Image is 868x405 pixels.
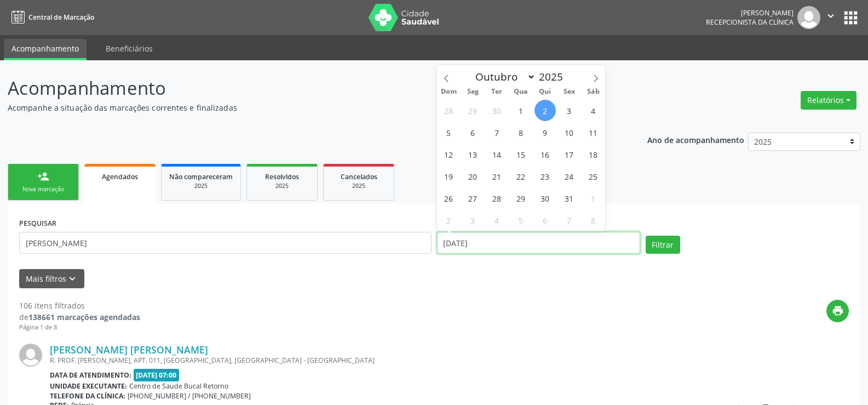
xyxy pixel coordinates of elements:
span: Setembro 28, 2025 [438,100,459,121]
div: [PERSON_NAME] [706,8,794,18]
button: Relatórios [801,91,856,110]
span: Outubro 27, 2025 [462,187,484,209]
input: Nome, código do beneficiário ou CPF [19,232,432,254]
span: Sex [557,88,581,95]
span: Outubro 9, 2025 [534,122,556,143]
a: [PERSON_NAME] [PERSON_NAME] [50,344,208,356]
span: Novembro 4, 2025 [486,209,508,231]
span: Novembro 5, 2025 [510,209,532,231]
span: Dom [437,88,461,95]
span: Ter [485,88,509,95]
i: keyboard_arrow_down [66,273,78,285]
span: Outubro 3, 2025 [559,100,580,121]
span: Outubro 13, 2025 [462,144,484,165]
span: Recepcionista da clínica [706,18,794,27]
span: Central de Marcação [28,13,94,22]
span: Outubro 2, 2025 [534,100,556,121]
span: Outubro 31, 2025 [559,187,580,209]
div: Nova marcação [16,185,71,193]
button: Mais filtroskeyboard_arrow_down [19,269,84,288]
p: Ano de acompanhamento [647,133,744,146]
span: Outubro 1, 2025 [510,100,532,121]
div: 2025 [331,182,386,190]
b: Unidade executante: [50,381,127,391]
span: Novembro 3, 2025 [462,209,484,231]
button: Filtrar [646,236,680,254]
span: Qui [533,88,557,95]
span: [PHONE_NUMBER] / [PHONE_NUMBER] [128,391,251,401]
span: Outubro 28, 2025 [486,187,508,209]
i: print [832,305,844,317]
span: Cancelados [341,172,377,181]
div: 2025 [255,182,309,190]
div: 106 itens filtrados [19,300,140,311]
span: Centro de Saude Bucal Retorno [129,381,228,391]
span: Outubro 22, 2025 [510,166,532,187]
b: Data de atendimento: [50,370,131,380]
select: Month [470,69,536,84]
span: Outubro 18, 2025 [583,144,604,165]
span: Outubro 6, 2025 [462,122,484,143]
input: Selecione um intervalo [437,232,640,254]
span: Outubro 17, 2025 [559,144,580,165]
span: Outubro 10, 2025 [559,122,580,143]
p: Acompanhe a situação das marcações correntes e finalizadas [8,102,605,113]
span: Outubro 20, 2025 [462,166,484,187]
span: Qua [509,88,533,95]
span: Outubro 24, 2025 [559,166,580,187]
span: Outubro 26, 2025 [438,187,459,209]
span: Setembro 29, 2025 [462,100,484,121]
a: Central de Marcação [8,8,94,26]
input: Year [536,70,572,84]
span: Outubro 25, 2025 [583,166,604,187]
button: apps [841,8,860,27]
a: Beneficiários [98,39,160,58]
span: Outubro 29, 2025 [510,187,532,209]
span: Novembro 2, 2025 [438,209,459,231]
span: Novembro 6, 2025 [534,209,556,231]
span: Outubro 11, 2025 [583,122,604,143]
div: person_add [37,170,49,182]
div: de [19,311,140,323]
span: Outubro 14, 2025 [486,144,508,165]
span: Agendados [102,172,138,181]
span: [DATE] 07:00 [134,369,180,381]
span: Outubro 21, 2025 [486,166,508,187]
span: Outubro 7, 2025 [486,122,508,143]
label: PESQUISAR [19,215,56,232]
a: Acompanhamento [4,39,87,60]
span: Novembro 8, 2025 [583,209,604,231]
span: Setembro 30, 2025 [486,100,508,121]
b: Telefone da clínica: [50,391,125,401]
button: print [826,300,849,322]
span: Outubro 30, 2025 [534,187,556,209]
span: Outubro 19, 2025 [438,166,459,187]
span: Não compareceram [169,172,233,181]
span: Resolvidos [265,172,299,181]
span: Outubro 23, 2025 [534,166,556,187]
span: Outubro 8, 2025 [510,122,532,143]
span: Outubro 12, 2025 [438,144,459,165]
p: Acompanhamento [8,75,605,102]
img: img [797,6,820,29]
div: 2025 [169,182,233,190]
img: img [19,344,42,367]
span: Sáb [581,88,605,95]
button:  [820,6,841,29]
span: Outubro 4, 2025 [583,100,604,121]
div: Página 1 de 8 [19,323,140,332]
span: Outubro 15, 2025 [510,144,532,165]
span: Outubro 5, 2025 [438,122,459,143]
span: Seg [461,88,485,95]
div: R. PROF. [PERSON_NAME], APT. 011, [GEOGRAPHIC_DATA], [GEOGRAPHIC_DATA] - [GEOGRAPHIC_DATA] [50,356,685,365]
span: Novembro 1, 2025 [583,187,604,209]
i:  [825,10,837,22]
strong: 138661 marcações agendadas [28,312,140,322]
span: Novembro 7, 2025 [559,209,580,231]
span: Outubro 16, 2025 [534,144,556,165]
